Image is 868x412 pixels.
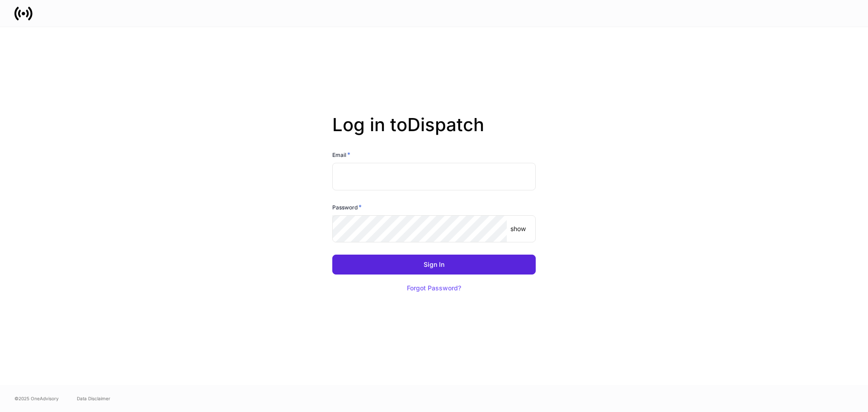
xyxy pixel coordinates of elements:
[424,261,444,268] div: Sign In
[510,224,526,233] p: show
[407,285,461,291] div: Forgot Password?
[332,114,536,150] h2: Log in to Dispatch
[14,395,59,402] span: © 2025 OneAdvisory
[332,150,350,159] h6: Email
[332,203,362,212] h6: Password
[396,278,472,298] button: Forgot Password?
[77,395,110,402] a: Data Disclaimer
[332,255,536,275] button: Sign In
